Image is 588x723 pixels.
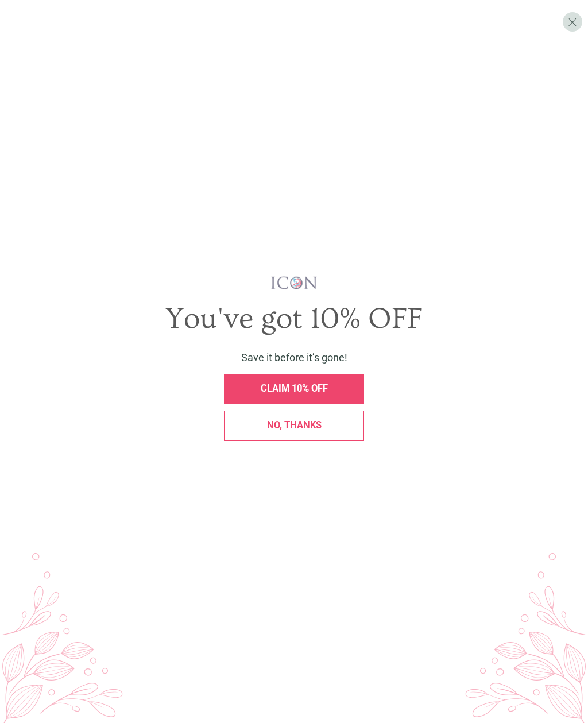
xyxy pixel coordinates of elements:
span: CLAIM 10% OFF [261,383,328,394]
img: iconwallstickersl_1754656298800.png [270,276,319,290]
span: No, thanks [267,420,322,431]
span: You've got 10% OFF [165,302,423,336]
span: Save it before it’s gone! [241,351,347,364]
span: X [568,16,577,29]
